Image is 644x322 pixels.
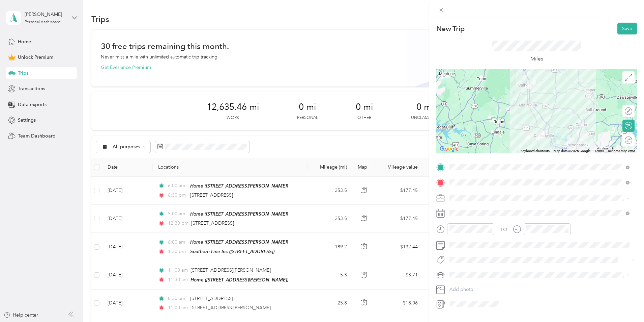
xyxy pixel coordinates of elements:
[436,24,465,33] p: New Trip
[594,149,604,153] a: Terms (opens in new tab)
[608,149,635,153] a: Report a map error
[617,23,637,34] button: Save
[521,149,550,153] button: Keyboard shortcuts
[500,226,507,233] div: TO
[530,55,543,63] p: Miles
[438,145,460,153] a: Open this area in Google Maps (opens a new window)
[554,149,590,153] span: Map data ©2025 Google
[438,145,460,153] img: Google
[606,284,644,322] iframe: Everlance-gr Chat Button Frame
[447,285,637,294] button: Add photo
